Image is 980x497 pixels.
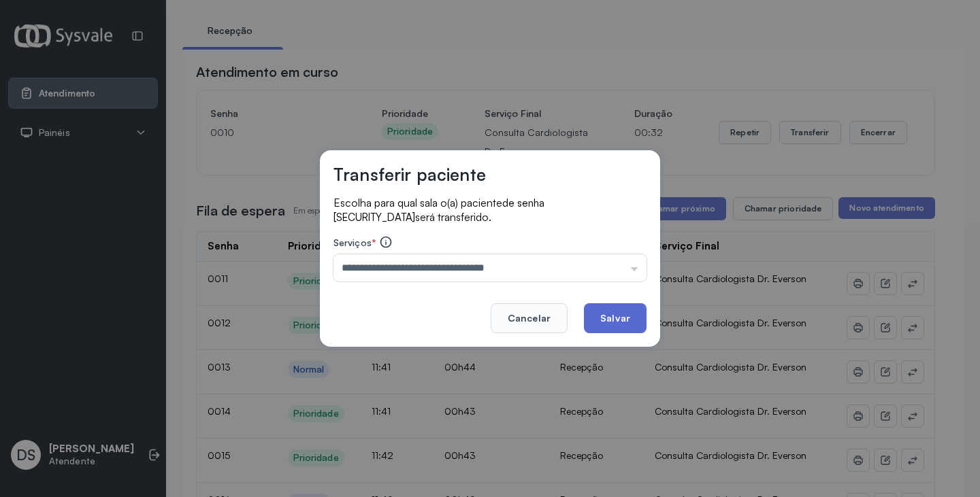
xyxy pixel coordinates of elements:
button: Cancelar [491,303,568,333]
span: de senha [SECURITY_DATA] [333,196,544,224]
button: Salvar [584,303,647,333]
span: Serviços [333,237,372,248]
p: Escolha para qual sala o(a) paciente será transferido. [333,196,647,224]
h3: Transferir paciente [333,164,486,185]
